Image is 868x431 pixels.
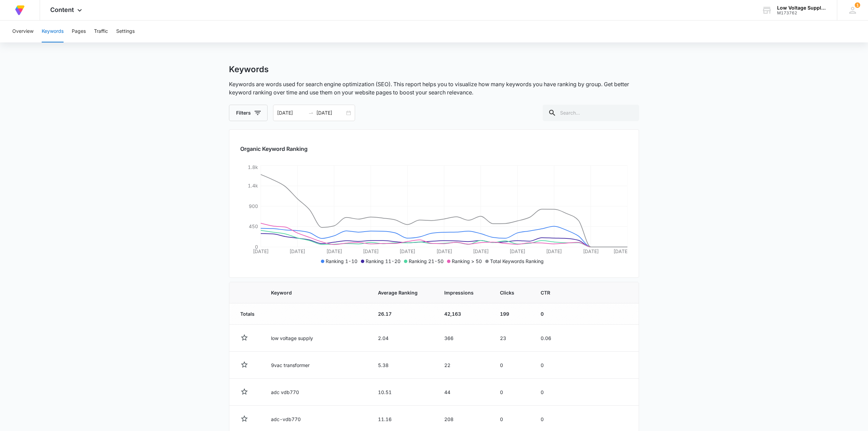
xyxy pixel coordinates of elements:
td: 0 [532,303,568,325]
span: Ranking 11-20 [366,258,401,264]
td: 42,163 [436,303,492,325]
button: Filters [229,105,268,121]
tspan: [DATE] [473,248,489,254]
td: 0.06 [532,325,568,352]
tspan: [DATE] [510,248,525,254]
td: low voltage supply [263,325,370,352]
p: Keywords are words used for search engine optimization (SEO). This report helps you to visualize ... [229,80,639,96]
td: 22 [436,352,492,379]
tspan: 450 [249,223,258,229]
tspan: 1.8k [248,164,258,170]
td: 0 [492,379,532,406]
tspan: [DATE] [253,248,269,254]
td: 44 [436,379,492,406]
tspan: [DATE] [399,248,415,254]
button: Traffic [94,21,108,42]
tspan: [DATE] [583,248,599,254]
tspan: [DATE] [613,248,629,254]
button: Overview [12,21,33,42]
td: 26.17 [370,303,436,325]
input: Search... [543,105,639,121]
td: 23 [492,325,532,352]
button: Pages [72,21,86,42]
h1: Keywords [229,64,269,75]
div: account name [777,5,827,11]
tspan: [DATE] [326,248,342,254]
span: to [308,110,314,116]
td: adc vdb770 [263,379,370,406]
span: 1 [855,2,860,8]
span: Content [50,6,74,13]
span: CTR [541,289,550,296]
img: Volusion [14,4,26,16]
td: 0 [532,379,568,406]
span: Impressions [444,289,474,296]
tspan: [DATE] [289,248,305,254]
td: Totals [229,303,263,325]
td: 9vac transformer [263,352,370,379]
tspan: 1.4k [248,183,258,188]
tspan: [DATE] [546,248,562,254]
td: 2.04 [370,325,436,352]
input: Start date [277,109,306,117]
span: Ranking 1-10 [326,258,357,264]
td: 199 [492,303,532,325]
span: Total Keywords Ranking [490,258,544,264]
span: Average Ranking [378,289,418,296]
tspan: 900 [249,203,258,209]
input: End date [316,109,345,117]
td: 0 [532,352,568,379]
td: 366 [436,325,492,352]
span: Keyword [271,289,352,296]
h2: Organic Keyword Ranking [240,145,628,153]
span: swap-right [308,110,314,116]
tspan: [DATE] [436,248,452,254]
div: notifications count [855,2,860,8]
td: 0 [492,352,532,379]
span: Ranking 21-50 [409,258,444,264]
td: 5.38 [370,352,436,379]
td: 10.51 [370,379,436,406]
tspan: 0 [255,244,258,250]
div: account id [777,11,827,15]
button: Keywords [42,21,64,42]
span: Clicks [500,289,514,296]
button: Settings [116,21,135,42]
span: Ranking > 50 [452,258,482,264]
tspan: [DATE] [363,248,379,254]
